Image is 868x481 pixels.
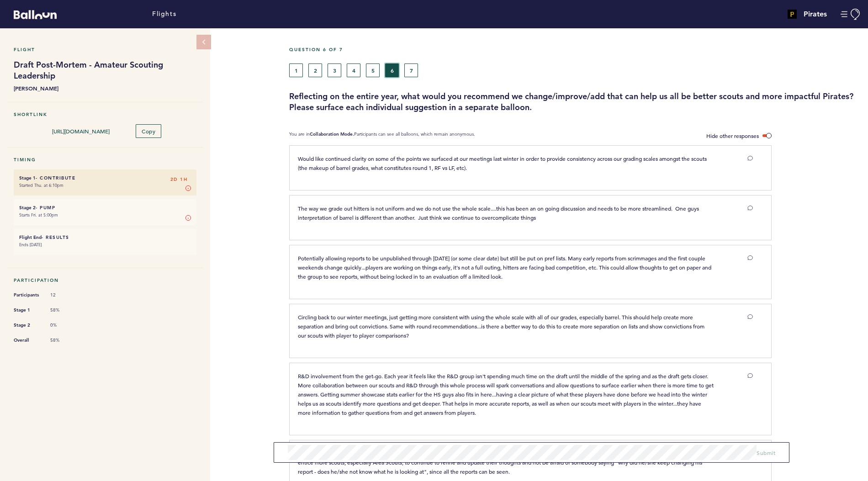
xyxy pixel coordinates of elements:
[19,175,191,181] h6: - Contribute
[366,63,380,77] button: 5
[50,307,78,313] span: 58%
[50,322,78,328] span: 0%
[50,337,78,344] span: 58%
[289,131,475,141] p: You are in Participants can see all balloons, which remain anonymous.
[14,321,41,330] span: Stage 2
[152,9,176,19] a: Flights
[14,84,196,93] b: [PERSON_NAME]
[804,9,827,20] h4: Pirates
[14,277,196,283] h5: Participation
[19,234,42,240] small: Flight End
[404,63,418,77] button: 7
[14,336,41,345] span: Overall
[14,157,196,163] h5: Timing
[19,205,191,211] h6: - Pump
[50,292,78,298] span: 12
[298,372,715,416] span: R&D involvement from the get-go. Each year it feels like the R&D group isn't spending much time o...
[757,448,775,457] button: Submit
[310,131,354,137] b: Collaboration Mode.
[347,63,360,77] button: 4
[170,175,188,184] span: 2D 1H
[385,63,399,77] button: 6
[841,9,861,20] button: Manage Account
[298,313,706,339] span: Circling back to our winter meetings, just getting more consistent with using the whole scale wit...
[298,254,713,280] span: Potentially allowing reports to be unpublished through [DATE] (or some clear date) but still be p...
[289,47,861,53] h5: Question 6 of 7
[142,127,155,135] span: Copy
[19,182,64,188] time: Started Thu. at 6:10pm
[14,291,41,300] span: Participants
[7,9,57,19] a: Balloon
[19,205,36,211] small: Stage 2
[19,212,58,218] time: Starts Fri. at 5:00pm
[757,449,775,456] span: Submit
[289,91,861,113] h3: Reflecting on the entire year, what would you recommend we change/improve/add that can help us al...
[14,59,196,81] h1: Draft Post-Mortem - Amateur Scouting Leadership
[14,111,196,117] h5: Shortlink
[19,234,191,240] h6: - Results
[14,10,57,19] svg: Balloon
[328,63,341,77] button: 3
[298,155,708,171] span: Would like continued clarity on some of the points we surfaced at our meetings last winter in ord...
[19,242,42,248] time: Ends [DATE]
[14,306,41,315] span: Stage 1
[298,205,700,221] span: The way we grade out hitters is not uniform and we do not use the whole scale....this has been an...
[298,449,715,475] span: Allowing reports to be open all year, instead of writing a brand new report each time we want to ...
[14,47,196,53] h5: Flight
[308,63,322,77] button: 2
[706,132,759,139] span: Hide other responses
[136,124,161,138] button: Copy
[19,175,36,181] small: Stage 1
[289,63,303,77] button: 1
